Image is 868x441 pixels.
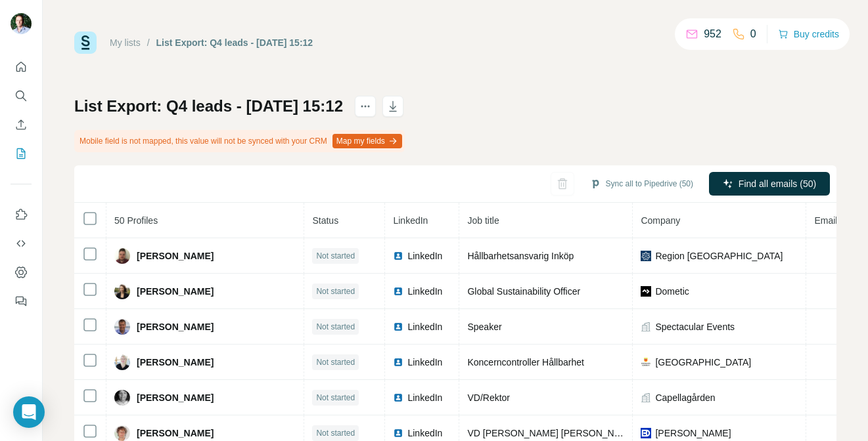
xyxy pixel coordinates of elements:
[114,319,130,335] img: Avatar
[114,215,158,226] span: 50 Profiles
[137,320,214,333] span: [PERSON_NAME]
[147,36,150,49] li: /
[393,322,403,332] img: LinkedIn logo
[467,357,583,367] span: Koncerncontroller Hållbarhet
[407,320,442,333] span: LinkedIn
[312,215,338,226] span: Status
[110,37,141,48] a: My lists
[114,248,130,264] img: Avatar
[393,357,403,367] img: LinkedIn logo
[137,391,214,404] span: [PERSON_NAME]
[655,391,715,404] span: Capellagården
[704,26,721,42] p: 952
[709,172,830,196] button: Find all emails (50)
[11,289,32,313] button: Feedback
[655,356,751,369] span: [GEOGRAPHIC_DATA]
[74,96,343,117] h1: List Export: Q4 leads - [DATE] 15:12
[467,215,499,226] span: Job title
[393,215,428,226] span: LinkedIn
[739,177,816,190] span: Find all emails (50)
[655,249,783,262] span: Region [GEOGRAPHIC_DATA]
[407,249,442,262] span: LinkedIn
[778,25,839,43] button: Buy credits
[641,286,651,297] img: company-logo
[316,321,355,333] span: Not started
[74,130,405,152] div: Mobile field is not mapped, this value will not be synced with your CRM
[407,356,442,369] span: LinkedIn
[355,96,376,117] button: actions
[316,427,355,439] span: Not started
[316,250,355,262] span: Not started
[407,391,442,404] span: LinkedIn
[11,203,32,226] button: Use Surfe on LinkedIn
[114,283,130,299] img: Avatar
[11,84,32,108] button: Search
[74,31,97,54] img: Surfe Logo
[393,251,403,261] img: LinkedIn logo
[332,134,402,148] button: Map my fields
[316,285,355,297] span: Not started
[641,251,651,261] img: company-logo
[407,427,442,440] span: LinkedIn
[641,215,680,226] span: Company
[114,425,130,441] img: Avatar
[137,249,214,262] span: [PERSON_NAME]
[316,356,355,368] span: Not started
[641,357,651,367] img: company-logo
[467,286,580,297] span: Global Sustainability Officer
[11,261,32,284] button: Dashboard
[655,320,735,333] span: Spectacular Events
[11,113,32,136] button: Enrich CSV
[11,232,32,255] button: Use Surfe API
[393,286,403,297] img: LinkedIn logo
[137,356,214,369] span: [PERSON_NAME]
[13,396,45,428] div: Open Intercom Messenger
[641,428,651,438] img: company-logo
[467,392,510,403] span: VD/Rektor
[467,428,637,438] span: VD [PERSON_NAME] [PERSON_NAME]
[114,390,130,406] img: Avatar
[393,392,403,403] img: LinkedIn logo
[814,215,837,226] span: Email
[655,427,731,440] span: [PERSON_NAME]
[137,427,214,440] span: [PERSON_NAME]
[750,26,756,42] p: 0
[316,392,355,404] span: Not started
[156,36,313,49] div: List Export: Q4 leads - [DATE] 15:12
[11,142,32,165] button: My lists
[467,251,574,261] span: Hållbarhetsansvarig Inköp
[581,174,702,194] button: Sync all to Pipedrive (50)
[467,322,501,332] span: Speaker
[114,354,130,370] img: Avatar
[11,13,32,34] img: Avatar
[655,285,689,298] span: Dometic
[407,285,442,298] span: LinkedIn
[137,285,214,298] span: [PERSON_NAME]
[11,55,32,79] button: Quick start
[393,428,403,438] img: LinkedIn logo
